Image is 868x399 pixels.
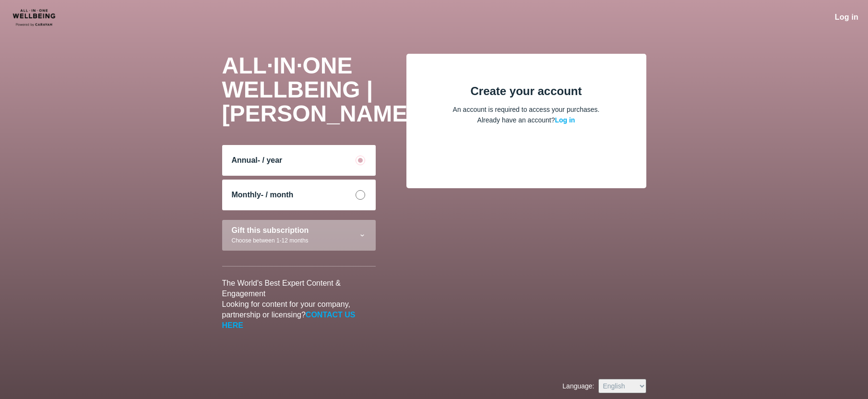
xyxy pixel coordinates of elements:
span: Annual [232,156,258,164]
span: ALL·IN·ONE WELLBEING | [PERSON_NAME] [222,53,416,126]
div: Create your account [437,86,616,97]
span: Already have an account? [477,116,575,124]
label: Language : [562,381,594,391]
p: An account is required to access your purchases. [437,104,616,115]
span: - / year [258,156,283,164]
span: Log in [835,13,858,21]
span: - / month [261,191,294,199]
div: Gift this subscriptionChoose between 1-12 months [222,220,376,251]
div: Gift this subscription [232,226,309,235]
img: CARAVAN [10,7,79,27]
a: CONTACT US HERE [222,311,356,329]
p: The World's Best Expert Content & Engagement Looking for content for your company, partnership or... [222,278,376,331]
div: Choose between 1-12 months [232,236,309,245]
div: Monthly- / month [222,180,376,210]
div: Annual- / year [222,145,376,176]
a: Log in [555,116,575,124]
span: Monthly [232,191,261,199]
